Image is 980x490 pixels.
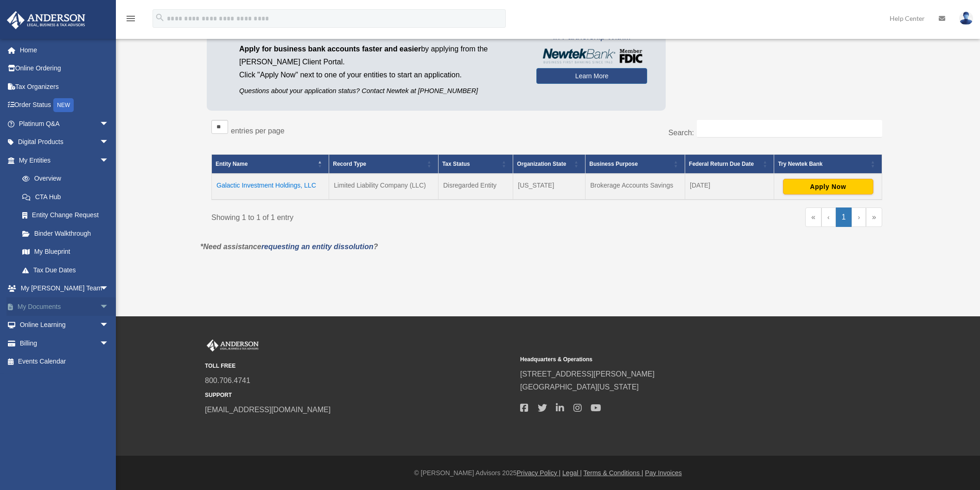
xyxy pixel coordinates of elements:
th: Entity Name: Activate to invert sorting [212,154,329,174]
label: entries per page [231,127,285,135]
a: CTA Hub [13,188,118,206]
a: Events Calendar [6,352,123,371]
small: TOLL FREE [205,361,514,371]
a: [GEOGRAPHIC_DATA][US_STATE] [520,383,639,391]
a: 800.706.4741 [205,377,250,384]
span: Federal Return Due Date [689,161,754,167]
th: Record Type: Activate to sort [329,154,439,174]
span: arrow_drop_down [100,114,118,133]
a: Next [852,207,866,227]
span: Record Type [333,161,366,167]
div: Try Newtek Bank [778,158,868,170]
span: arrow_drop_down [100,279,118,298]
a: Learn More [536,68,647,84]
span: arrow_drop_down [100,334,118,353]
a: My Blueprint [13,243,118,261]
div: NEW [53,98,74,112]
div: © [PERSON_NAME] Advisors 2025 [116,467,980,479]
a: Entity Change Request [13,206,118,225]
span: Apply for business bank accounts faster and easier [239,45,421,53]
p: by applying from the [PERSON_NAME] Client Portal. [239,43,522,69]
td: Disregarded Entity [438,174,513,200]
td: Brokerage Accounts Savings [585,174,685,200]
em: *Need assistance ? [200,243,378,251]
th: Try Newtek Bank : Activate to sort [774,154,882,174]
a: My Documentsarrow_drop_down [6,297,123,316]
a: Terms & Conditions | [584,469,643,477]
span: arrow_drop_down [100,151,118,170]
a: Platinum Q&Aarrow_drop_down [6,114,123,133]
label: Search: [668,129,694,137]
span: Business Purpose [589,161,638,167]
img: Anderson Advisors Platinum Portal [4,11,88,29]
small: Headquarters & Operations [520,355,829,364]
th: Tax Status: Activate to sort [438,154,513,174]
a: [STREET_ADDRESS][PERSON_NAME] [520,370,655,378]
a: [EMAIL_ADDRESS][DOMAIN_NAME] [205,406,331,414]
th: Federal Return Due Date: Activate to sort [685,154,774,174]
button: Apply Now [783,179,873,195]
span: Entity Name [216,161,248,167]
td: [US_STATE] [513,174,585,200]
th: Organization State: Activate to sort [513,154,585,174]
a: Tax Organizers [6,77,123,96]
a: Online Learningarrow_drop_down [6,316,123,334]
a: My Entitiesarrow_drop_down [6,151,118,170]
span: Organization State [517,161,566,167]
a: Tax Due Dates [13,261,118,279]
p: Questions about your application status? Contact Newtek at [PHONE_NUMBER] [239,85,522,97]
a: My [PERSON_NAME] Teamarrow_drop_down [6,279,123,298]
a: Billingarrow_drop_down [6,334,123,352]
a: Overview [13,170,114,188]
td: Limited Liability Company (LLC) [329,174,439,200]
a: Home [6,41,123,59]
a: Previous [821,207,836,227]
img: NewtekBankLogoSM.png [541,49,643,63]
a: Last [866,207,882,227]
a: Privacy Policy | [517,469,561,477]
img: User Pic [959,12,973,25]
small: SUPPORT [205,390,514,400]
td: Galactic Investment Holdings, LLC [212,174,329,200]
span: arrow_drop_down [100,316,118,335]
span: Tax Status [442,161,470,167]
div: Showing 1 to 1 of 1 entry [211,207,540,224]
img: Anderson Advisors Platinum Portal [205,339,261,352]
a: Digital Productsarrow_drop_down [6,133,123,151]
p: Click "Apply Now" next to one of your entities to start an application. [239,69,522,82]
span: arrow_drop_down [100,297,118,316]
th: Business Purpose: Activate to sort [585,154,685,174]
span: arrow_drop_down [100,133,118,152]
a: Order StatusNEW [6,96,123,115]
a: 1 [836,207,852,227]
a: menu [125,16,136,24]
i: menu [125,13,136,24]
a: First [805,207,821,227]
a: Binder Walkthrough [13,224,118,243]
a: Legal | [562,469,582,477]
a: Pay Invoices [645,469,681,477]
i: search [155,13,165,23]
a: Online Ordering [6,59,123,78]
td: [DATE] [685,174,774,200]
a: requesting an entity dissolution [261,243,374,251]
